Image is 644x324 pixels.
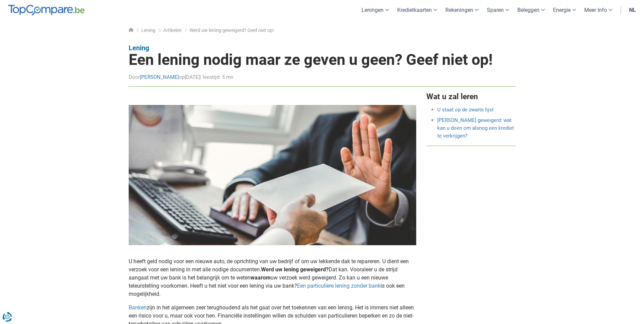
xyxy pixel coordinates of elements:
[8,5,85,16] img: TopCompare
[141,28,155,33] a: Lening
[426,93,516,101] h4: Wat u zal leren
[437,117,514,139] a: [PERSON_NAME] geweigerd: wat kan u doen om alsnog een krediet te verkrijgen?
[189,27,274,34] span: Werd uw lening geweigerd? Geef niet op!
[140,74,179,80] a: [PERSON_NAME]
[129,304,147,311] a: Banken
[185,74,200,80] span: [DATE]
[163,28,182,33] a: Artikelen
[129,28,133,33] a: Home
[261,266,329,273] strong: Werd uw lening geweigerd?
[251,274,271,281] strong: waarom
[129,44,516,52] p: Lening
[129,257,417,298] p: U heeft geld nodig voor een nieuwe auto, de oprichting van uw bedrijf of om uw lekkende dak te re...
[129,74,516,80] div: Door op | leestijd: 5 mn
[129,105,417,245] img: lening geweigerd
[437,107,494,113] a: U staat op de zwarte lijst
[129,52,516,67] h1: Een lening nodig maar ze geven u geen? Geef niet op!
[297,283,381,289] a: Een particuliere lening zonder bank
